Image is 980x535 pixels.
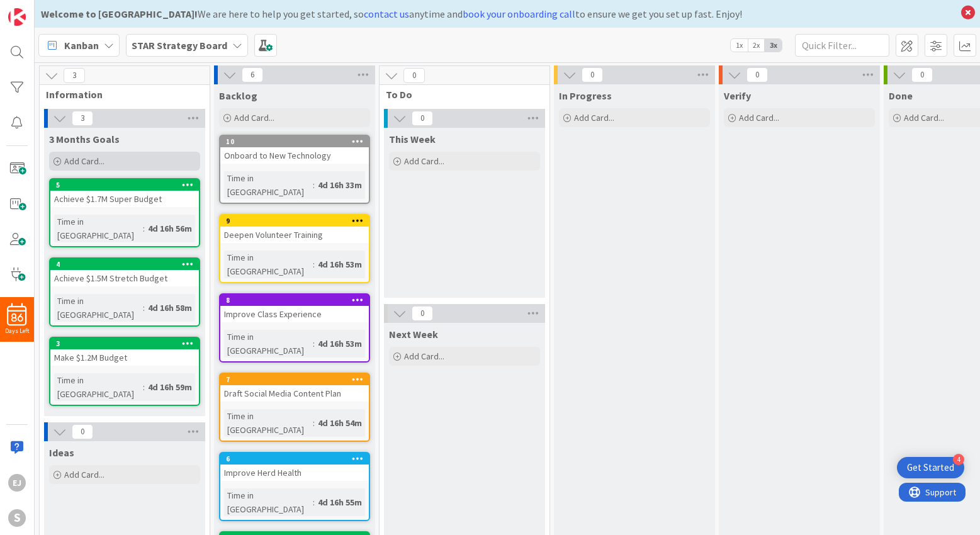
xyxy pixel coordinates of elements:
[220,385,369,402] div: Draft Social Media Content Plan
[234,112,274,123] span: Add Card...
[220,374,369,385] div: 7
[315,495,365,509] div: 4d 16h 55m
[389,328,438,341] span: Next Week
[224,171,313,199] div: Time in [GEOGRAPHIC_DATA]
[226,296,369,305] div: 8
[41,6,955,21] div: We are here to help you get started, so anytime and to ensure we get you set up fast. Enjoy!
[224,488,313,516] div: Time in [GEOGRAPHIC_DATA]
[724,89,751,102] span: Verify
[219,214,370,283] a: 9Deepen Volunteer TrainingTime in [GEOGRAPHIC_DATA]:4d 16h 53m
[54,373,143,401] div: Time in [GEOGRAPHIC_DATA]
[220,215,369,227] div: 9
[313,495,315,509] span: :
[313,416,315,430] span: :
[72,111,93,126] span: 3
[50,179,199,191] div: 5
[748,39,765,52] span: 2x
[50,338,199,366] div: 3Make $1.2M Budget
[145,222,195,235] div: 4d 16h 56m
[50,270,199,286] div: Achieve $1.5M Stretch Budget
[226,137,369,146] div: 10
[219,293,370,363] a: 8Improve Class ExperienceTime in [GEOGRAPHIC_DATA]:4d 16h 53m
[220,215,369,243] div: 9Deepen Volunteer Training
[11,313,23,322] span: 86
[145,301,195,315] div: 4d 16h 58m
[220,136,369,147] div: 10
[64,68,85,83] span: 3
[582,67,603,82] span: 0
[220,306,369,322] div: Improve Class Experience
[746,67,768,82] span: 0
[412,306,433,321] span: 0
[145,380,195,394] div: 4d 16h 59m
[242,67,263,82] span: 6
[56,181,199,189] div: 5
[219,373,370,442] a: 7Draft Social Media Content PlanTime in [GEOGRAPHIC_DATA]:4d 16h 54m
[143,222,145,235] span: :
[559,89,612,102] span: In Progress
[953,454,964,465] div: 4
[49,446,74,459] span: Ideas
[313,257,315,271] span: :
[26,2,57,17] span: Support
[226,217,369,225] div: 9
[315,337,365,351] div: 4d 16h 53m
[889,89,913,102] span: Done
[907,461,954,474] div: Get Started
[226,375,369,384] div: 7
[72,424,93,439] span: 0
[50,259,199,286] div: 4Achieve $1.5M Stretch Budget
[795,34,889,57] input: Quick Filter...
[49,337,200,406] a: 3Make $1.2M BudgetTime in [GEOGRAPHIC_DATA]:4d 16h 59m
[315,416,365,430] div: 4d 16h 54m
[132,39,227,52] b: STAR Strategy Board
[220,295,369,322] div: 8Improve Class Experience
[389,133,436,145] span: This Week
[574,112,614,123] span: Add Card...
[220,453,369,481] div: 6Improve Herd Health
[8,474,26,492] div: EJ
[904,112,944,123] span: Add Card...
[219,89,257,102] span: Backlog
[49,257,200,327] a: 4Achieve $1.5M Stretch BudgetTime in [GEOGRAPHIC_DATA]:4d 16h 58m
[54,294,143,322] div: Time in [GEOGRAPHIC_DATA]
[50,179,199,207] div: 5Achieve $1.7M Super Budget
[219,452,370,521] a: 6Improve Herd HealthTime in [GEOGRAPHIC_DATA]:4d 16h 55m
[404,155,444,167] span: Add Card...
[50,259,199,270] div: 4
[313,337,315,351] span: :
[50,191,199,207] div: Achieve $1.7M Super Budget
[897,457,964,478] div: Open Get Started checklist, remaining modules: 4
[220,453,369,465] div: 6
[143,301,145,315] span: :
[315,178,365,192] div: 4d 16h 33m
[54,215,143,242] div: Time in [GEOGRAPHIC_DATA]
[463,8,575,20] a: book your onboarding call
[404,351,444,362] span: Add Card...
[49,178,200,247] a: 5Achieve $1.7M Super BudgetTime in [GEOGRAPHIC_DATA]:4d 16h 56m
[739,112,779,123] span: Add Card...
[56,339,199,348] div: 3
[49,133,120,145] span: 3 Months Goals
[219,135,370,204] a: 10Onboard to New TechnologyTime in [GEOGRAPHIC_DATA]:4d 16h 33m
[220,227,369,243] div: Deepen Volunteer Training
[224,251,313,278] div: Time in [GEOGRAPHIC_DATA]
[64,155,104,167] span: Add Card...
[8,509,26,527] div: S
[46,88,194,101] span: Information
[50,349,199,366] div: Make $1.2M Budget
[220,136,369,164] div: 10Onboard to New Technology
[220,147,369,164] div: Onboard to New Technology
[56,260,199,269] div: 4
[224,330,313,358] div: Time in [GEOGRAPHIC_DATA]
[220,374,369,402] div: 7Draft Social Media Content Plan
[765,39,782,52] span: 3x
[64,469,104,480] span: Add Card...
[220,465,369,481] div: Improve Herd Health
[143,380,145,394] span: :
[64,38,99,53] span: Kanban
[8,8,26,26] img: Visit kanbanzone.com
[412,111,433,126] span: 0
[220,295,369,306] div: 8
[731,39,748,52] span: 1x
